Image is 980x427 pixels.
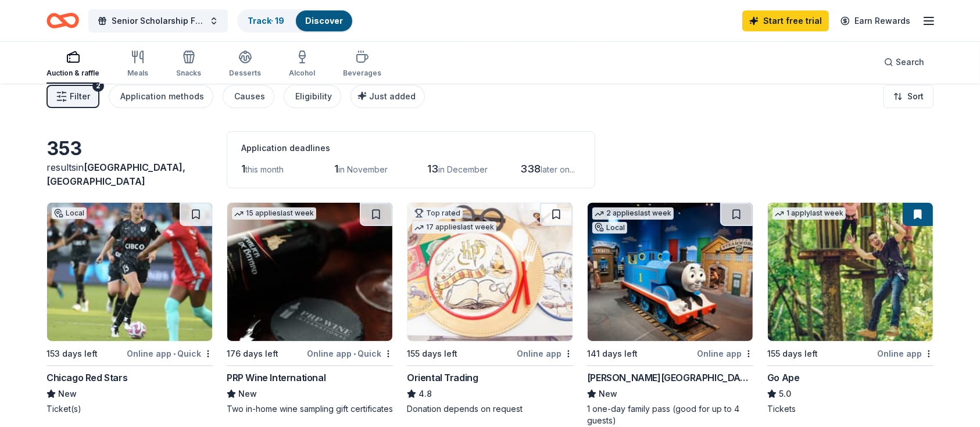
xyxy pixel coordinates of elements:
[289,69,315,78] div: Alcohol
[241,163,245,175] span: 1
[587,371,753,385] div: [PERSON_NAME][GEOGRAPHIC_DATA]
[338,164,388,174] span: in November
[47,347,98,361] div: 153 days left
[241,141,581,155] div: Application deadlines
[343,45,381,84] button: Beverages
[47,162,185,187] span: in
[592,207,674,220] div: 2 applies last week
[227,203,392,341] img: Image for PRP Wine International
[173,349,176,358] span: •
[47,45,99,84] button: Auction & raffle
[234,89,265,103] div: Causes
[223,85,274,108] button: Causes
[232,207,316,220] div: 15 applies last week
[877,346,933,361] div: Online app
[907,89,924,103] span: Sort
[229,69,261,78] div: Desserts
[779,387,791,401] span: 5.0
[176,69,201,78] div: Snacks
[438,164,488,174] span: in December
[541,164,575,174] span: later on...
[289,45,315,84] button: Alcohol
[517,346,573,361] div: Online app
[767,202,933,415] a: Image for Go Ape1 applylast week155 days leftOnline appGo Ape5.0Tickets
[284,85,341,108] button: Eligibility
[229,45,261,84] button: Desserts
[127,45,148,84] button: Meals
[834,10,917,31] a: Earn Rewards
[47,69,99,78] div: Auction & raffle
[70,89,90,103] span: Filter
[227,347,278,361] div: 176 days left
[227,403,393,415] div: Two in-home wine sampling gift certificates
[227,202,393,415] a: Image for PRP Wine International15 applieslast week176 days leftOnline app•QuickPRP Wine Internat...
[772,207,846,220] div: 1 apply last week
[237,9,353,33] button: Track· 19Discover
[407,347,457,361] div: 155 days left
[52,207,87,219] div: Local
[334,163,338,175] span: 1
[520,163,541,175] span: 338
[47,371,127,385] div: Chicago Red Stars
[47,160,213,188] div: results
[127,346,213,361] div: Online app Quick
[112,14,205,28] span: Senior Scholarship Fundraiser
[407,202,573,415] a: Image for Oriental TradingTop rated17 applieslast week155 days leftOnline appOriental Trading4.8D...
[58,387,77,401] span: New
[47,403,213,415] div: Ticket(s)
[767,403,933,415] div: Tickets
[47,202,213,415] a: Image for Chicago Red StarsLocal153 days leftOnline app•QuickChicago Red StarsNewTicket(s)
[412,221,496,234] div: 17 applies last week
[419,387,432,401] span: 4.8
[305,16,343,26] a: Discover
[307,346,393,361] div: Online app Quick
[369,91,416,101] span: Just added
[343,69,381,78] div: Beverages
[245,164,284,174] span: this month
[47,203,212,341] img: Image for Chicago Red Stars
[176,45,201,84] button: Snacks
[92,80,104,92] div: 2
[120,89,204,103] div: Application methods
[227,371,326,385] div: PRP Wine International
[353,349,356,358] span: •
[742,10,829,31] a: Start free trial
[767,371,800,385] div: Go Ape
[127,69,148,78] div: Meals
[587,202,753,426] a: Image for Kohl Children's Museum2 applieslast weekLocal141 days leftOnline app[PERSON_NAME][GEOGR...
[599,387,617,401] span: New
[47,7,79,34] a: Home
[587,403,753,426] div: 1 one-day family pass (good for up to 4 guests)
[407,403,573,415] div: Donation depends on request
[295,89,332,103] div: Eligibility
[47,162,185,187] span: [GEOGRAPHIC_DATA], [GEOGRAPHIC_DATA]
[47,85,99,108] button: Filter2
[47,137,213,160] div: 353
[248,16,284,26] a: Track· 19
[407,203,573,341] img: Image for Oriental Trading
[412,207,463,219] div: Top rated
[587,347,638,361] div: 141 days left
[896,55,924,69] span: Search
[768,203,933,341] img: Image for Go Ape
[884,85,933,108] button: Sort
[592,222,627,234] div: Local
[767,347,818,361] div: 155 days left
[88,9,228,33] button: Senior Scholarship Fundraiser
[697,346,753,361] div: Online app
[407,371,478,385] div: Oriental Trading
[588,203,753,341] img: Image for Kohl Children's Museum
[238,387,257,401] span: New
[109,85,213,108] button: Application methods
[350,85,425,108] button: Just added
[427,163,438,175] span: 13
[875,51,933,74] button: Search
